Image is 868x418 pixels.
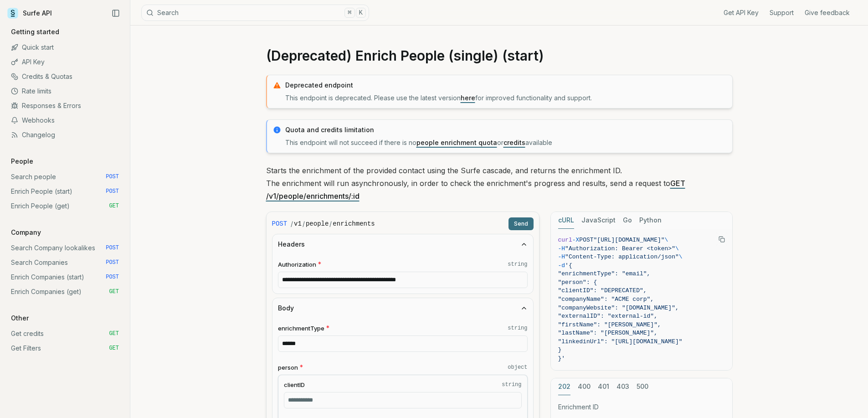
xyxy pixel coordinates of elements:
span: "companyWebsite": "[DOMAIN_NAME]", [558,304,679,311]
span: / [303,219,305,228]
button: Go [623,212,632,229]
span: }' [558,355,565,362]
p: This endpoint will not succeed if there is no or available [285,138,727,147]
a: credits [503,139,525,146]
p: People [7,157,37,166]
kbd: ⌘ [344,8,354,18]
a: Credits & Quotas [7,69,123,84]
a: Quick start [7,40,123,55]
span: curl [558,237,572,243]
a: Get Filters GET [7,341,123,356]
span: POST [106,173,119,181]
code: string [502,381,521,388]
span: / [329,219,332,228]
code: v1 [294,219,302,228]
span: POST [106,244,119,252]
a: Give feedback [805,8,850,17]
button: 500 [637,378,648,395]
a: Webhooks [7,113,123,128]
span: -X [572,237,580,243]
span: POST [579,237,593,243]
span: "person": { [558,279,597,286]
span: "companyName": "ACME corp", [558,296,654,303]
span: person [278,363,298,372]
h1: (Deprecated) Enrich People (single) (start) [266,47,733,64]
a: Get API Key [724,8,759,17]
span: -d [558,262,565,269]
a: Enrich Companies (get) GET [7,284,123,299]
p: Quota and credits limitation [285,125,727,134]
span: "[URL][DOMAIN_NAME]" [594,237,665,243]
a: Search Company lookalikes POST [7,241,123,255]
button: cURL [558,212,574,229]
span: "enrichmentType": "email", [558,270,651,277]
a: Enrich People (start) POST [7,184,123,199]
span: GET [109,345,119,352]
a: here [461,94,475,102]
button: Body [272,298,533,318]
span: clientID [284,381,305,389]
p: Company [7,228,45,237]
a: Responses & Errors [7,98,123,113]
span: "Content-Type: application/json" [565,253,679,260]
button: Collapse Sidebar [109,6,123,20]
span: enrichmentType [278,324,324,333]
button: Search⌘K [141,5,369,21]
a: Surfe API [7,6,52,20]
a: Search Companies POST [7,255,123,270]
a: API Key [7,55,123,69]
span: "lastName": "[PERSON_NAME]", [558,330,657,336]
p: Deprecated endpoint [285,81,727,90]
span: "firstName": "[PERSON_NAME]", [558,321,661,328]
button: 403 [616,378,629,395]
code: people [306,219,329,228]
a: Enrich Companies (start) POST [7,270,123,284]
span: \ [679,253,683,260]
button: 400 [578,378,591,395]
p: Starts the enrichment of the provided contact using the Surfe cascade, and returns the enrichment... [266,164,733,202]
button: Python [639,212,662,229]
span: "linkedinUrl": "[URL][DOMAIN_NAME]" [558,338,683,345]
span: \ [675,245,679,252]
button: 202 [558,378,570,395]
span: / [291,219,293,228]
a: Enrich People (get) GET [7,199,123,213]
span: "Authorization: Bearer <token>" [565,245,675,252]
a: Changelog [7,128,123,142]
button: Headers [272,234,533,254]
span: "externalID": "external-id", [558,313,657,320]
p: Other [7,314,32,323]
a: Support [770,8,794,17]
p: Getting started [7,27,63,36]
span: GET [109,202,119,210]
span: POST [272,219,288,228]
a: Get credits GET [7,326,123,341]
span: -H [558,245,565,252]
a: Search people POST [7,170,123,184]
span: \ [665,237,668,243]
code: object [508,364,527,371]
span: } [558,346,562,353]
a: people enrichment quota [416,139,497,146]
button: Send [508,217,534,230]
span: -H [558,253,565,260]
code: string [508,325,527,332]
p: Enrichment ID [558,403,725,412]
span: "clientID": "DEPRECATED", [558,287,647,294]
span: '{ [565,262,572,269]
button: JavaScript [581,212,616,229]
button: 401 [598,378,609,395]
span: Authorization [278,260,316,269]
button: Copy Text [715,232,729,246]
span: POST [106,259,119,266]
span: POST [106,188,119,195]
kbd: K [356,8,366,18]
code: enrichments [333,219,375,228]
p: This endpoint is deprecated. Please use the latest version for improved functionality and support. [285,93,727,103]
span: GET [109,288,119,295]
span: POST [106,274,119,281]
a: Rate limits [7,84,123,98]
span: GET [109,330,119,337]
code: string [508,261,527,268]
